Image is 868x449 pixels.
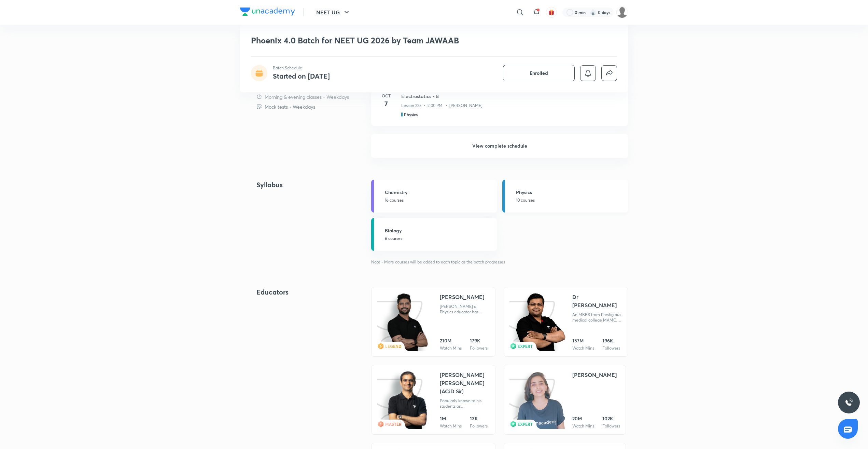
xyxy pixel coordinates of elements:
[503,65,575,81] button: Enrolled
[371,218,497,251] a: Biology6 courses
[371,180,497,213] a: Chemistry16 courses
[509,371,560,429] img: icon
[385,227,493,234] h5: Biology
[470,423,488,429] div: Followers
[265,103,315,110] p: Mock tests • Weekdays
[845,398,853,407] img: ttu
[470,415,488,422] div: 13K
[256,180,349,190] h4: Syllabus
[240,8,295,17] a: Company Logo
[265,93,349,100] p: Morning & evening classes • Weekdays
[440,337,462,344] div: 210M
[509,293,560,351] img: icon
[516,371,565,430] img: educator
[401,93,620,100] h3: Electrostatics - 8
[502,180,628,213] a: Physics10 courses
[240,8,295,16] img: Company Logo
[602,415,620,422] div: 102K
[572,423,594,429] div: Watch Mins
[440,293,484,301] div: [PERSON_NAME]
[518,343,533,349] span: EXPERT
[548,9,555,15] img: avatar
[470,337,488,344] div: 179K
[251,36,518,45] h1: Phoenix 4.0 Batch for NEET UG 2026 by Team JAWAAB
[379,99,393,109] h4: 7
[470,345,488,351] div: Followers
[377,293,428,351] img: icon
[516,293,565,352] img: educator
[572,337,594,344] div: 157M
[572,293,622,309] div: Dr [PERSON_NAME]
[602,345,620,351] div: Followers
[387,293,428,352] img: educator
[371,287,495,357] a: iconeducatorLEGEND[PERSON_NAME][PERSON_NAME] a Physics educator has experience of 10+ years & has...
[572,371,617,379] div: [PERSON_NAME]
[518,421,533,427] span: EXPERT
[504,365,626,435] a: iconeducatorEXPERT[PERSON_NAME]20MWatch Mins102KFollowers
[530,70,548,77] span: Enrolled
[546,7,557,18] button: avatar
[516,189,624,196] h5: Physics
[312,5,355,19] button: NEET UG
[572,415,594,422] div: 20M
[572,345,594,351] div: Watch Mins
[440,371,490,395] div: [PERSON_NAME] [PERSON_NAME] (ACiD Sir)
[616,6,628,18] img: sharique rahman
[371,134,628,158] h6: View complete schedule
[377,371,428,429] img: icon
[440,398,490,409] div: Popularly known to his students as [PERSON_NAME], he has mentored many students who've obtained r...
[401,103,482,109] p: Lesson 225 • 2:00 PM • [PERSON_NAME]
[602,337,620,344] div: 196K
[572,312,622,323] div: An MBBS from Prestigious medical college MAMC, Mentored AIR 78 (NEET 2022), Dr. [PERSON_NAME] is ...
[440,345,462,351] div: Watch Mins
[440,415,462,422] div: 1M
[385,197,493,203] p: 16 courses
[385,421,402,427] span: MASTER
[388,371,428,430] img: educator
[590,9,597,16] img: streak
[516,197,624,203] p: 10 courses
[602,423,620,429] div: Followers
[371,365,495,435] a: iconeducatorMASTER[PERSON_NAME] [PERSON_NAME] (ACiD Sir)Popularly known to his students as [PERSO...
[404,111,418,118] h5: Physics
[385,235,493,242] p: 6 courses
[273,65,330,71] p: Batch Schedule
[371,259,628,265] p: Note - More courses will be added to each topic as the batch progresses
[371,84,628,134] a: Oct7Electrostatics - 8Lesson 225 • 2:00 PM • [PERSON_NAME]Physics
[440,423,462,429] div: Watch Mins
[385,343,402,349] span: LEGEND
[256,287,349,297] h4: Educators
[385,189,493,196] h5: Chemistry
[504,287,628,357] a: iconeducatorEXPERTDr [PERSON_NAME]An MBBS from Prestigious medical college MAMC, Mentored AIR 78 ...
[440,304,490,315] div: [PERSON_NAME] a Physics educator has experience of 10+ years & has mentored AIRs 10, 44 & many mo...
[273,71,330,81] h4: Started on [DATE]
[379,93,393,99] h6: Oct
